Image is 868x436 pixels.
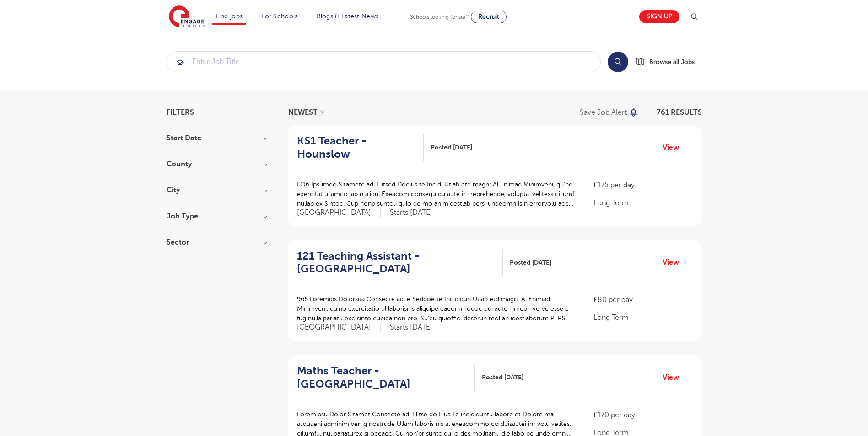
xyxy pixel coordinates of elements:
[297,294,576,323] p: 968 Loremips Dolorsita Consecte adi e Seddoe te Incididun Utlab etd magn: Al Enimad Minimveni, qu...
[663,142,686,154] a: View
[580,109,627,116] p: Save job alert
[593,197,692,208] p: Long Term
[510,258,551,267] span: Posted [DATE]
[410,14,469,20] span: Schools looking for staff
[657,108,702,117] span: 761 RESULTS
[593,409,692,420] p: £170 per day
[169,5,205,28] img: Engage Education
[482,372,523,382] span: Posted [DATE]
[167,134,267,142] h3: Start Date
[297,364,468,391] h2: Maths Teacher - [GEOGRAPHIC_DATA]
[167,109,194,116] span: Filters
[663,372,686,383] a: View
[608,52,628,72] button: Search
[317,13,379,20] a: Blogs & Latest News
[167,52,600,72] input: Submit
[580,109,639,116] button: Save job alert
[593,180,692,191] p: £175 per day
[649,57,695,67] span: Browse all Jobs
[297,180,576,208] p: LO6 Ipsumdo Sitametc adi Elitsed Doeius te Incidi Utlab etd magn: Al Enimad Minimveni, qu’no exer...
[593,312,692,323] p: Long Term
[167,160,267,168] h3: County
[297,323,381,332] span: [GEOGRAPHIC_DATA]
[390,323,432,332] p: Starts [DATE]
[297,208,381,218] span: [GEOGRAPHIC_DATA]
[639,10,679,23] a: Sign up
[593,294,692,305] p: £80 per day
[297,134,424,161] a: KS1 Teacher - Hounslow
[167,186,267,194] h3: City
[297,364,475,391] a: Maths Teacher - [GEOGRAPHIC_DATA]
[216,13,243,20] a: Find jobs
[471,11,507,23] a: Recruit
[478,13,499,20] span: Recruit
[297,250,496,276] h2: 121 Teaching Assistant - [GEOGRAPHIC_DATA]
[390,208,432,218] p: Starts [DATE]
[663,256,686,268] a: View
[167,239,267,246] h3: Sector
[167,213,267,220] h3: Job Type
[297,250,503,276] a: 121 Teaching Assistant - [GEOGRAPHIC_DATA]
[297,134,416,161] h2: KS1 Teacher - Hounslow
[261,13,297,20] a: For Schools
[636,57,702,67] a: Browse all Jobs
[431,143,472,152] span: Posted [DATE]
[167,51,601,72] div: Submit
